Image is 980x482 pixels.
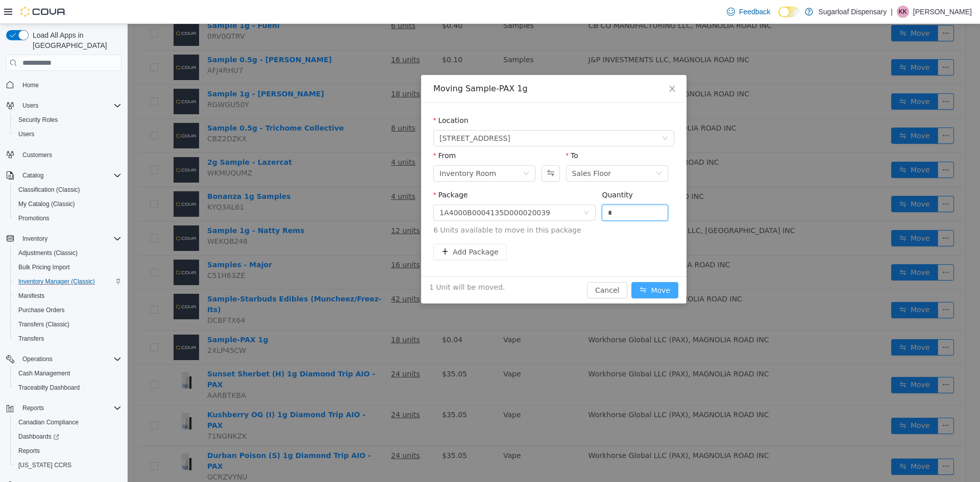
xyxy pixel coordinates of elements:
span: Reports [22,404,44,412]
p: | [891,6,893,18]
span: Purchase Orders [18,306,65,314]
a: [US_STATE] CCRS [14,459,76,471]
span: Reports [14,445,121,457]
span: Dashboards [18,433,59,441]
button: Cash Management [10,366,126,380]
span: Bulk Pricing Import [14,261,121,273]
span: Catalog [18,169,121,182]
span: Manifests [14,290,121,302]
button: Inventory [18,233,52,245]
span: Promotions [14,212,121,224]
span: Load All Apps in [GEOGRAPHIC_DATA] [29,30,121,50]
button: [US_STATE] CCRS [10,458,126,472]
span: Bulk Pricing Import [18,263,70,271]
span: Security Roles [14,114,121,126]
span: Operations [18,353,121,365]
button: icon: swapMove [504,258,551,274]
span: Inventory Manager (Classic) [18,277,95,286]
button: Home [2,77,126,92]
button: Close [530,51,559,80]
i: icon: down [534,111,541,118]
span: Reports [18,447,40,455]
button: Reports [18,402,48,414]
a: Users [14,128,38,140]
a: Promotions [14,212,54,224]
div: Inventory Room [312,142,369,157]
a: Cash Management [14,367,74,379]
span: Inventory [18,233,121,245]
span: Cash Management [18,369,70,377]
button: Users [10,127,126,141]
button: Operations [18,353,57,365]
span: Traceabilty Dashboard [18,384,80,392]
div: Kelsey Kastler [897,6,909,18]
span: Transfers (Classic) [14,318,121,331]
div: Moving Sample-PAX 1g [306,59,547,70]
span: Reports [18,402,121,414]
i: icon: down [456,186,462,193]
p: [PERSON_NAME] [913,6,972,18]
button: Reports [10,444,126,458]
span: Transfers (Classic) [18,320,69,328]
button: Manifests [10,289,126,303]
span: Customers [22,151,52,159]
div: 1A4000B0004135D000020039 [312,181,423,196]
button: Security Roles [10,113,126,127]
span: [US_STATE] CCRS [18,461,71,469]
span: My Catalog (Classic) [18,200,75,208]
span: Traceabilty Dashboard [14,382,121,394]
span: Transfers [18,335,44,343]
span: Adjustments (Classic) [18,249,78,257]
button: Adjustments (Classic) [10,246,126,260]
a: Security Roles [14,114,62,126]
a: Transfers (Classic) [14,318,73,331]
span: KK [899,6,907,18]
button: Customers [2,147,126,162]
button: My Catalog (Classic) [10,197,126,211]
span: Security Roles [18,116,58,124]
i: icon: close [541,61,549,69]
label: Package [306,167,340,175]
a: Classification (Classic) [14,184,84,196]
button: Catalog [18,169,47,182]
span: Manifests [18,292,44,300]
div: Sales Floor [445,142,484,157]
button: Transfers (Classic) [10,317,126,332]
span: Feedback [739,7,770,17]
span: Promotions [18,214,50,222]
button: Promotions [10,211,126,225]
a: Reports [14,445,44,457]
a: Inventory Manager (Classic) [14,275,99,288]
a: Dashboards [10,429,126,444]
a: Manifests [14,290,48,302]
button: Users [18,99,42,112]
span: Classification (Classic) [14,184,121,196]
a: Feedback [723,2,774,22]
span: 1 Unit will be moved. [302,258,377,269]
span: Cash Management [14,367,121,379]
a: Purchase Orders [14,304,69,316]
label: Location [306,92,341,100]
button: Reports [2,401,126,415]
a: Dashboards [14,430,63,443]
a: Traceabilty Dashboard [14,382,84,394]
input: Dark Mode [778,7,800,17]
button: Classification (Classic) [10,183,126,197]
a: Customers [18,149,56,161]
span: Users [18,130,34,138]
button: Operations [2,352,126,366]
span: Users [14,128,121,140]
button: Inventory [2,232,126,246]
span: 6 Units available to move in this package [306,201,547,212]
label: From [306,128,328,136]
span: Customers [18,148,121,161]
span: Catalog [22,171,43,180]
a: Adjustments (Classic) [14,247,82,259]
span: Purchase Orders [14,304,121,316]
span: Inventory [22,235,47,243]
label: To [438,128,451,136]
a: Home [18,79,43,91]
a: My Catalog (Classic) [14,198,79,210]
button: Traceabilty Dashboard [10,380,126,395]
p: Sugarloaf Dispensary [818,6,887,18]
